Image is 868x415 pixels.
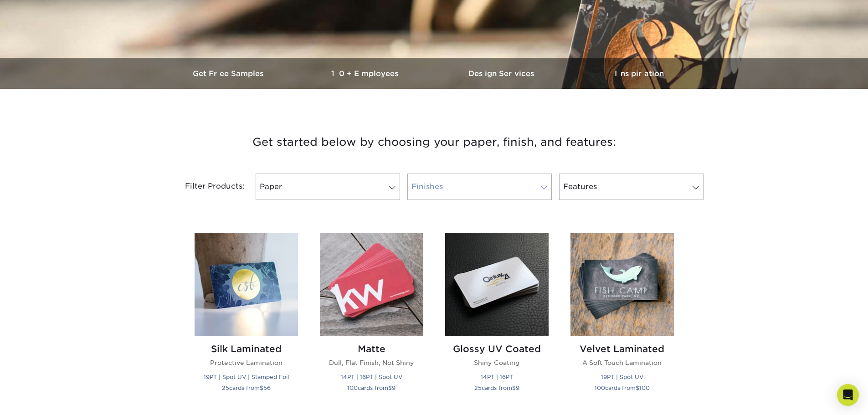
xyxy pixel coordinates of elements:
a: Glossy UV Coated Business Cards Glossy UV Coated Shiny Coating 14PT | 16PT 25cards from$9 [445,233,549,404]
a: Velvet Laminated Business Cards Velvet Laminated A Soft Touch Lamination 19PT | Spot UV 100cards ... [570,233,674,404]
p: Shiny Coating [445,358,549,367]
h3: Inspiration [571,69,708,78]
div: Filter Products: [161,174,252,200]
small: cards from [474,384,519,391]
small: 19PT | Spot UV | Stamped Foil [204,374,289,380]
small: cards from [595,384,650,391]
small: 14PT | 16PT [481,374,513,380]
small: cards from [347,384,395,391]
img: Silk Laminated Business Cards [195,233,298,336]
img: Velvet Laminated Business Cards [570,233,674,336]
a: Paper [256,174,400,200]
h3: 10+ Employees [298,69,434,78]
span: 9 [516,384,519,391]
img: Glossy UV Coated Business Cards [445,233,549,336]
h2: Glossy UV Coated [445,343,549,354]
span: 100 [595,384,605,391]
p: A Soft Touch Lamination [570,358,674,367]
a: Matte Business Cards Matte Dull, Flat Finish, Not Shiny 14PT | 16PT | Spot UV 100cards from$9 [320,233,423,404]
a: Inspiration [571,58,708,89]
span: 100 [639,384,650,391]
a: Get Free Samples [161,58,298,89]
span: 25 [474,384,482,391]
span: 100 [347,384,358,391]
a: 10+ Employees [298,58,434,89]
span: $ [636,384,639,391]
small: 14PT | 16PT | Spot UV [341,374,402,380]
div: Open Intercom Messenger [837,384,859,406]
p: Protective Lamination [195,358,298,367]
span: $ [512,384,516,391]
a: Finishes [407,174,552,200]
h2: Velvet Laminated [570,343,674,354]
h3: Design Services [434,69,571,78]
img: Matte Business Cards [320,233,423,336]
p: Dull, Flat Finish, Not Shiny [320,358,423,367]
span: $ [388,384,392,391]
h3: Get started below by choosing your paper, finish, and features: [168,122,701,163]
a: Features [559,174,704,200]
h3: Get Free Samples [161,69,298,78]
h2: Silk Laminated [195,343,298,354]
a: Silk Laminated Business Cards Silk Laminated Protective Lamination 19PT | Spot UV | Stamped Foil ... [195,233,298,404]
h2: Matte [320,343,423,354]
span: 9 [392,384,395,391]
small: 19PT | Spot UV [601,374,643,380]
a: Design Services [434,58,571,89]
